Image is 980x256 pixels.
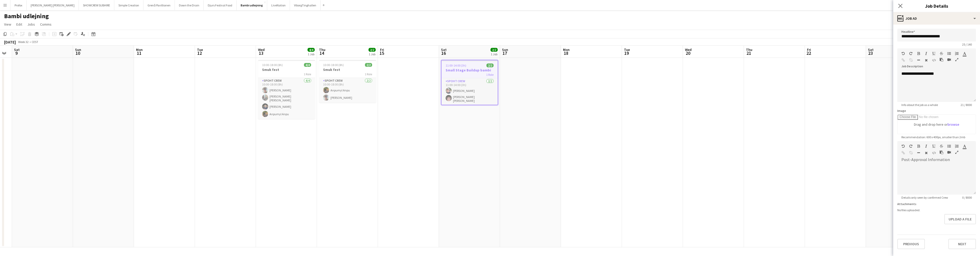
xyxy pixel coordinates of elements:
[623,50,630,56] span: 19
[486,73,494,77] span: 1 Role
[491,48,498,52] span: 2/2
[893,3,980,9] h3: Job Details
[79,0,114,10] button: SHOWCREW SUBHIRE
[262,63,283,67] span: 10:00-18:00 (8h)
[114,0,143,10] button: Simple Creation
[563,47,570,52] span: Mon
[947,58,951,62] button: Insert video
[868,47,874,52] span: Sat
[318,50,325,56] span: 14
[257,50,265,56] span: 13
[365,72,372,76] span: 1 Role
[258,47,265,52] span: Wed
[441,47,447,52] span: Sat
[947,150,951,154] button: Insert video
[290,0,321,10] button: ViborgTinghallen
[562,50,570,56] span: 18
[948,239,976,249] button: Next
[258,78,315,119] app-card-role: Spoht Crew4/410:00-18:00 (8h)[PERSON_NAME][PERSON_NAME] [PERSON_NAME][PERSON_NAME]Anpumyl Anpu
[684,50,692,56] span: 20
[319,67,376,72] h3: Smuk fest
[319,60,376,103] app-job-card: 10:00-18:00 (8h)2/2Smuk fest1 RoleSpoht Crew2/210:00-18:00 (8h)Anpumyl Anpu[PERSON_NAME]
[932,151,936,155] button: HTML Code
[924,58,928,62] button: Clear Formatting
[27,0,79,10] button: [PERSON_NAME] [PERSON_NAME]
[897,103,942,107] span: Info about the job as a whole
[924,144,928,148] button: Italic
[893,12,980,25] div: Job Ad
[807,47,811,52] span: Fri
[136,47,143,52] span: Mon
[13,50,20,56] span: 9
[491,52,497,56] div: 1 Job
[897,239,925,249] button: Previous
[958,196,976,199] span: 0 / 8000
[901,144,905,148] button: Undo
[924,51,928,56] button: Italic
[369,52,375,56] div: 1 Job
[917,51,920,56] button: Bold
[955,144,959,148] button: Ordered List
[4,39,16,45] div: [DATE]
[909,51,913,56] button: Redo
[897,208,976,212] div: No files uploaded.
[14,47,20,52] span: Sat
[135,50,143,56] span: 11
[16,22,22,27] span: Edit
[14,21,24,28] a: Edit
[806,50,811,56] span: 22
[197,47,203,52] span: Tue
[932,144,936,148] button: Underline
[323,63,344,67] span: 10:00-18:00 (8h)
[745,50,752,56] span: 21
[175,0,204,10] button: Down the Drain
[917,151,920,155] button: Horizontal Line
[441,60,498,105] app-job-card: 11:00-14:00 (3h)2/2Small Stage Buildup bambi1 RoleSpoht Crew2/211:00-14:00 (3h)[PERSON_NAME][PERS...
[901,51,905,56] button: Undo
[502,47,508,52] span: Sun
[957,103,976,107] span: 21 / 8000
[958,42,976,46] span: 25 / 140
[955,150,959,154] button: Fullscreen
[75,47,81,52] span: Sun
[940,58,943,62] button: Paste as plain text
[308,52,314,56] div: 1 Job
[258,67,315,72] h3: Smuk fest
[867,50,874,56] span: 23
[486,63,494,67] span: 2/2
[304,63,311,67] span: 4/4
[963,144,966,148] button: Text Color
[917,144,920,148] button: Bold
[4,12,49,20] h1: Bambi udlejning
[27,22,35,27] span: Jobs
[4,22,11,27] span: View
[932,58,936,62] button: HTML Code
[365,63,372,67] span: 2/2
[319,78,376,103] app-card-role: Spoht Crew2/210:00-18:00 (8h)Anpumyl Anpu[PERSON_NAME]
[746,47,752,52] span: Thu
[38,21,54,28] a: Comms
[369,48,376,52] span: 2/2
[308,48,315,52] span: 4/4
[944,214,976,224] button: Upload a file
[917,58,920,62] button: Horizontal Line
[2,21,13,28] a: View
[380,47,384,52] span: Fri
[74,50,81,56] span: 10
[947,144,951,148] button: Unordered List
[442,68,498,72] h3: Small Stage Buildup bambi
[442,78,498,105] app-card-role: Spoht Crew2/211:00-14:00 (3h)[PERSON_NAME][PERSON_NAME] [PERSON_NAME]
[897,202,916,206] label: Attachments
[963,51,966,56] button: Text Color
[319,47,325,52] span: Thu
[304,72,311,76] span: 1 Role
[685,47,692,52] span: Wed
[897,135,969,139] span: Recommendation: 600 x 400px, smaller than 2mb
[32,40,38,44] div: CEST
[940,144,943,148] button: Strikethrough
[204,0,237,10] button: Djurs Festival Food
[446,63,466,67] span: 11:00-14:00 (3h)
[624,47,630,52] span: Tue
